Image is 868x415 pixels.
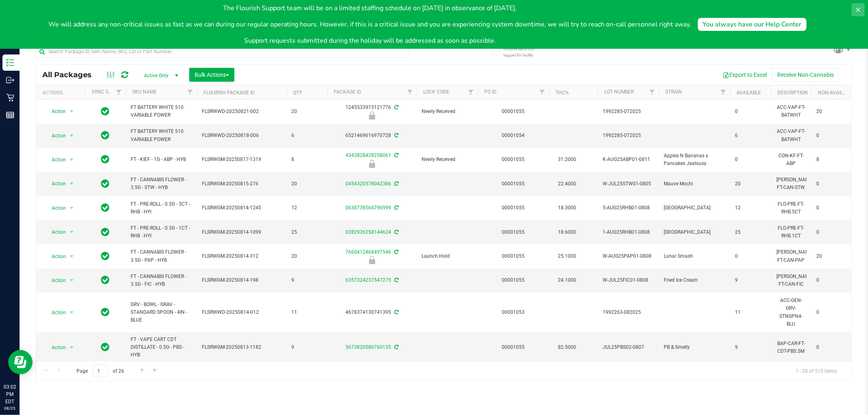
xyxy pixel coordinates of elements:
span: In Sync [101,250,110,262]
span: Page of 26 [70,365,131,377]
span: Sync from Compliance System [393,309,398,315]
a: Filter [184,85,197,99]
span: FT BATTERY WHITE 510 VARIABLE POWER [131,104,192,119]
div: FLO-PRE-FT-RHB.1CT [776,224,807,241]
span: Action [44,251,66,262]
span: Action [44,342,66,353]
a: Qty [293,90,302,96]
div: Newly Received [326,111,418,120]
div: ACC-VAP-FT-BATWHT [776,127,807,144]
span: 18.6000 [554,226,580,238]
span: In Sync [101,306,110,318]
span: Action [44,106,66,117]
a: 00001055 [502,253,525,259]
span: 11 [291,309,322,316]
a: 00001054 [502,133,525,138]
a: 00001053 [502,309,525,315]
inline-svg: Inventory [6,59,14,67]
span: In Sync [101,274,110,286]
span: 20 [816,108,847,115]
div: FLO-PRE-FT-RHB.5CT [776,200,807,217]
span: 1 - 20 of 515 items [789,365,843,377]
span: select [67,342,77,353]
a: Filter [112,85,126,99]
span: Action [44,226,66,238]
span: 1992263-082025 [603,309,654,316]
span: select [67,178,77,189]
span: Action [44,275,66,286]
span: Apples N Bananas x Pancakes Jealousy [664,152,725,167]
a: Available [737,90,761,96]
a: Lock Code [423,89,449,95]
span: Sync from Compliance System [393,229,398,235]
span: 6 [735,132,766,139]
span: 9 [735,276,766,284]
span: 5-AUG25RHB01-0808 [603,204,654,212]
a: Lot Number [604,89,634,95]
span: Sync from Compliance System [393,133,398,138]
span: select [67,130,77,141]
span: FT - KIEF - 1G - ABP - HYB [131,156,192,163]
span: JUL25PBS02-0807 [603,343,654,351]
span: 0 [735,156,766,163]
span: 11 [735,309,766,316]
a: 00001055 [502,156,525,162]
span: 22.4000 [554,178,580,190]
a: Flourish Package ID [203,90,255,96]
a: Filter [464,85,478,99]
div: ACC-GEN-GRV-STNSPN4-BLU [776,296,807,329]
span: Sync from Compliance System [393,181,398,187]
div: CON-KF-FT-ABP [776,151,807,168]
span: In Sync [101,106,110,117]
span: 24.1000 [554,274,580,286]
input: Search Package ID, Item Name, SKU, Lot or Part Number... [36,46,409,58]
span: FLSRWGM-20250814-312 [202,252,282,260]
span: FT - CANNABIS FLOWER - 3.5G - PAP - HYB [131,248,192,264]
span: Action [44,202,66,214]
div: You always have our Help Center [703,20,802,29]
inline-svg: Reports [6,111,14,119]
span: FT BATTERY WHITE 510 VARIABLE POWER [131,128,192,143]
span: In Sync [101,202,110,213]
a: 00001055 [502,277,525,283]
span: 6 [291,132,322,139]
span: K-AUG25ABP01-0811 [603,156,654,163]
span: FLSRWGM-20250817-1319 [202,156,282,163]
button: Bulk Actions [189,68,234,82]
span: 0 [816,228,847,236]
span: 12 [735,204,766,212]
a: 0638738564796999 [345,205,391,211]
div: BAP-CAR-FT-CDT-PBS.5M [776,339,807,356]
a: Go to the next page [136,365,148,376]
span: Newly Received [422,108,473,115]
div: [PERSON_NAME]-FT-CAN-STW [776,175,807,192]
a: 00001055 [502,181,525,187]
span: 82.5000 [554,341,580,353]
span: 20 [291,108,322,115]
span: W-JUL25FIC01-0808 [603,276,654,284]
span: FLSRWGM-20250814-1099 [202,228,282,236]
div: 4678374130741395 [326,309,418,316]
span: All Packages [42,70,100,79]
span: 1992285-072025 [603,108,654,115]
p: The Flourish Support team will be on a limited staffing schedule on [DATE] in observance of [DATE]. [49,3,691,13]
span: PB & Smelly [664,343,725,351]
a: 00001055 [502,344,525,350]
span: FLSRWGM-20250815-276 [202,180,282,188]
span: 1-AUG25RHB01-0808 [603,228,654,236]
span: FLSRWGM-20250813-1182 [202,343,282,351]
span: Action [44,178,66,189]
button: Export to Excel [717,68,772,82]
span: select [67,307,77,318]
span: 8 [291,156,322,163]
span: 25 [291,228,322,236]
span: 0 [735,252,766,260]
a: Filter [403,85,417,99]
span: 20 [816,252,847,260]
span: 20 [291,180,322,188]
span: Mauve Mochi [664,180,725,188]
span: In Sync [101,154,110,165]
span: 0 [816,204,847,212]
a: 0282936258144624 [345,229,391,235]
a: 4343828428258061 [345,152,391,158]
